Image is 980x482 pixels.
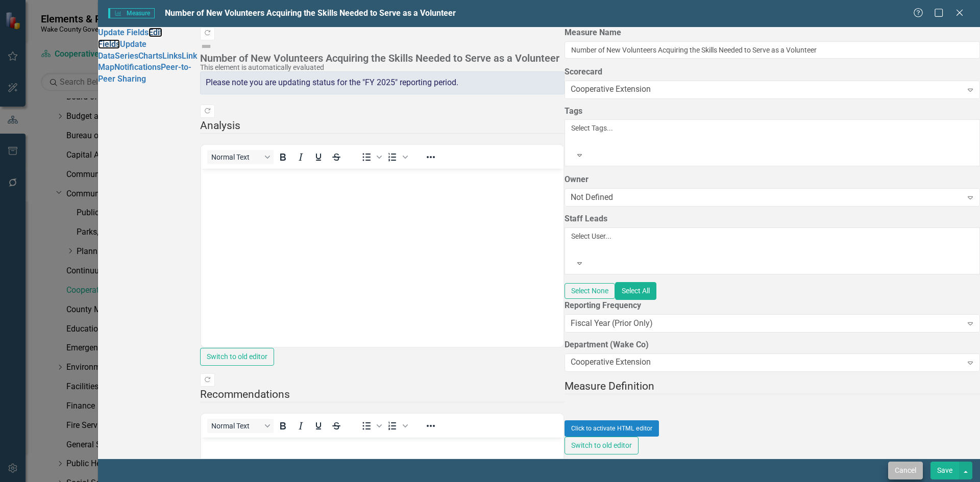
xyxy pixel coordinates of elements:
button: Block Normal Text [207,150,274,164]
span: Normal Text [211,153,261,161]
legend: Analysis [200,118,565,134]
div: Numbered list [384,150,409,164]
label: Scorecard [565,66,602,78]
span: Number of New Volunteers Acquiring the Skills Needed to Serve as a Volunteer [165,8,456,18]
legend: Recommendations [200,387,565,402]
a: Update Fields [98,28,149,37]
iframe: Rich Text Area [201,169,563,347]
div: Number of New Volunteers Acquiring the Skills Needed to Serve as a Volunteer [200,53,559,64]
button: Bold [274,419,291,433]
button: Block Normal Text [207,419,274,433]
button: Italic [292,150,309,164]
button: Reveal or hide additional toolbar items [422,150,439,164]
a: Charts [138,51,162,61]
div: Numbered list [384,419,409,433]
button: Cancel [888,462,923,479]
button: Reveal or hide additional toolbar items [422,419,439,433]
div: Cooperative Extension [571,84,651,95]
div: Bullet list [358,419,383,433]
div: Fiscal Year (Prior Only) [571,318,653,329]
button: Bold [274,150,291,164]
div: Select Tags... [571,123,973,133]
button: Save [930,462,959,479]
button: Underline [310,419,327,433]
label: Owner [565,174,589,186]
label: Staff Leads [565,213,607,225]
button: Select None [565,283,615,299]
button: Strikethrough [328,150,345,164]
a: Update Data [98,39,146,61]
label: Department (Wake Co) [565,339,649,351]
div: Select User... [571,231,973,241]
div: Not Defined [571,192,613,204]
label: Measure Name [565,27,621,39]
button: Switch to old editor [565,437,639,454]
button: Strikethrough [328,419,345,433]
div: Bullet list [358,150,383,164]
a: Links [162,51,182,61]
a: Notifications [114,62,161,72]
button: Underline [310,150,327,164]
a: Edit Fields [98,28,162,49]
label: Tags [565,106,582,117]
button: Switch to old editor [200,348,274,366]
legend: Measure Definition [565,378,980,394]
div: Please note you are updating status for the "FY 2025" reporting period. [200,71,565,94]
img: Not Defined [200,40,212,53]
span: Normal Text [211,422,261,430]
div: This element is automatically evaluated [200,64,559,71]
button: Select All [615,282,656,300]
span: Measure [108,8,155,18]
button: Italic [292,419,309,433]
a: Series [115,51,138,61]
button: Click to activate HTML editor [565,420,659,437]
label: Reporting Frequency [565,300,641,312]
div: Cooperative Extension [571,357,651,368]
input: Measure Name [565,41,980,59]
